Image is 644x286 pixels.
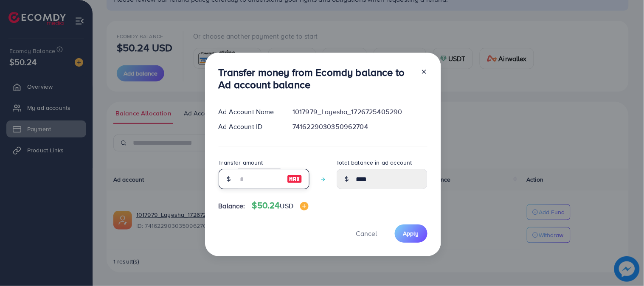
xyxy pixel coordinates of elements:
span: USD [280,201,293,210]
div: 7416229030350962704 [286,122,434,132]
label: Transfer amount [219,158,263,167]
img: image [287,174,302,184]
span: Apply [403,229,419,238]
span: Cancel [356,229,377,238]
button: Cancel [346,224,388,243]
div: Ad Account ID [212,122,286,132]
h4: $50.24 [252,200,309,211]
span: Balance: [219,201,245,211]
img: image [300,202,309,210]
h3: Transfer money from Ecomdy balance to Ad account balance [219,66,414,91]
div: 1017979_Layesha_1726725405290 [286,107,434,117]
label: Total balance in ad account [337,158,412,167]
div: Ad Account Name [212,107,286,117]
button: Apply [395,224,427,243]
